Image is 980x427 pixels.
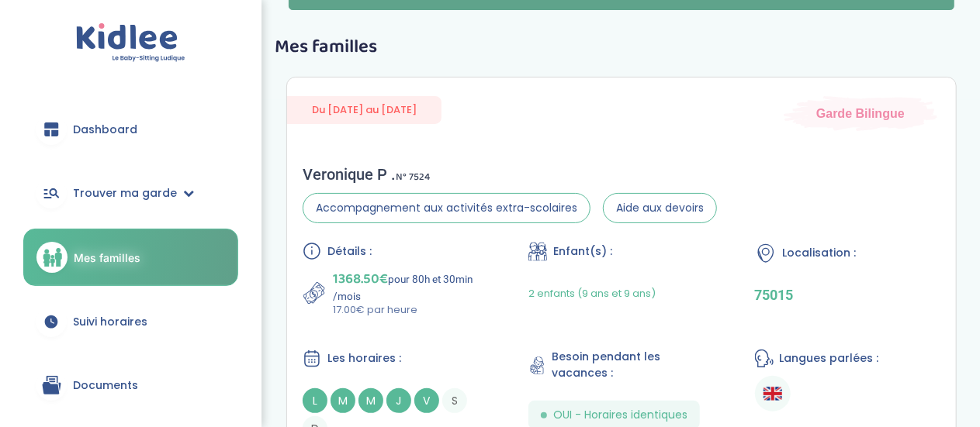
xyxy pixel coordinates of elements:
[528,286,656,301] span: 2 enfants (9 ans et 9 ans)
[73,122,137,138] span: Dashboard
[553,243,612,260] span: Enfant(s) :
[816,105,905,122] span: Garde Bilingue
[442,388,467,413] span: S
[333,268,488,302] p: pour 80h et 30min /mois
[333,302,488,318] p: 17.00€ par heure
[553,407,687,423] span: OUI - Horaires identiques
[764,384,782,403] img: Anglais
[396,169,430,185] span: N° 7524
[327,243,372,260] span: Détails :
[780,350,879,367] span: Langues parlées :
[23,294,238,350] a: Suivi horaires
[76,23,185,63] img: logo.svg
[73,377,138,394] span: Documents
[275,37,968,57] h3: Mes familles
[287,96,442,123] span: Du [DATE] au [DATE]
[552,349,715,381] span: Besoin pendant les vacances :
[303,193,590,223] span: Accompagnement aux activités extra-scolaires
[358,388,383,413] span: M
[331,388,355,413] span: M
[414,388,439,413] span: V
[603,193,717,223] span: Aide aux devoirs
[755,287,940,303] p: 75015
[23,229,238,286] a: Mes familles
[73,314,147,330] span: Suivi horaires
[74,250,140,266] span: Mes familles
[327,350,401,367] span: Les horaires :
[73,185,177,201] span: Trouver ma garde
[386,388,411,413] span: J
[303,165,717,184] div: Veronique P .
[303,388,327,413] span: L
[333,268,388,290] span: 1368.50€
[783,245,857,261] span: Localisation :
[23,102,238,157] a: Dashboard
[23,357,238,413] a: Documents
[23,165,238,221] a: Trouver ma garde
